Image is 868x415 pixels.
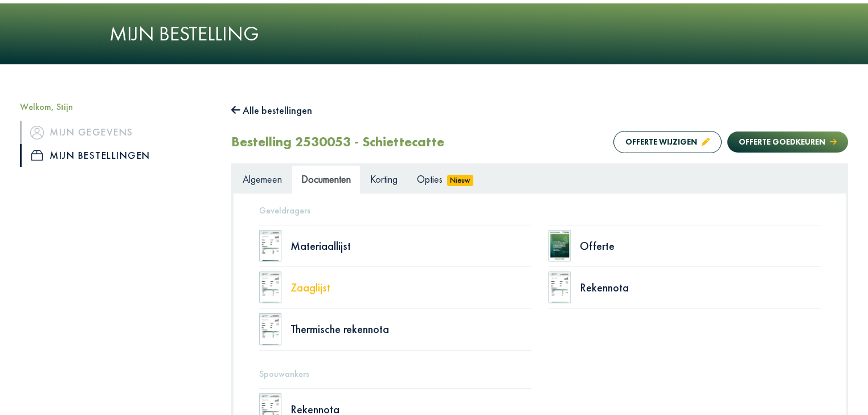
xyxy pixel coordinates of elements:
[447,175,473,186] span: Nieuw
[20,144,214,167] a: iconMijn bestellingen
[259,205,821,216] h5: Geveldragers
[290,404,531,415] div: Rekennota
[109,22,759,46] h1: Mijn bestelling
[259,230,282,262] img: doc
[580,282,821,293] div: Rekennota
[259,272,282,303] img: doc
[548,272,571,303] img: doc
[301,172,351,186] span: Documenten
[370,172,398,186] span: Korting
[613,131,722,153] button: Offerte wijzigen
[231,101,312,120] button: Alle bestellingen
[290,282,531,293] div: Zaaglijst
[290,240,531,252] div: Materiaallijst
[580,240,821,252] div: Offerte
[259,368,821,379] h5: Spouwankers
[727,132,848,153] button: Offerte goedkeuren
[548,230,571,262] img: doc
[290,323,531,335] div: Thermische rekennota
[233,165,846,193] ul: Tabs
[31,150,43,161] img: icon
[417,172,443,186] span: Opties
[231,134,444,150] h2: Bestelling 2530053 - Schiettecatte
[20,101,214,112] h5: Welkom, Stijn
[243,172,282,186] span: Algemeen
[20,121,214,143] a: iconMijn gegevens
[259,313,282,345] img: doc
[30,126,44,139] img: icon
